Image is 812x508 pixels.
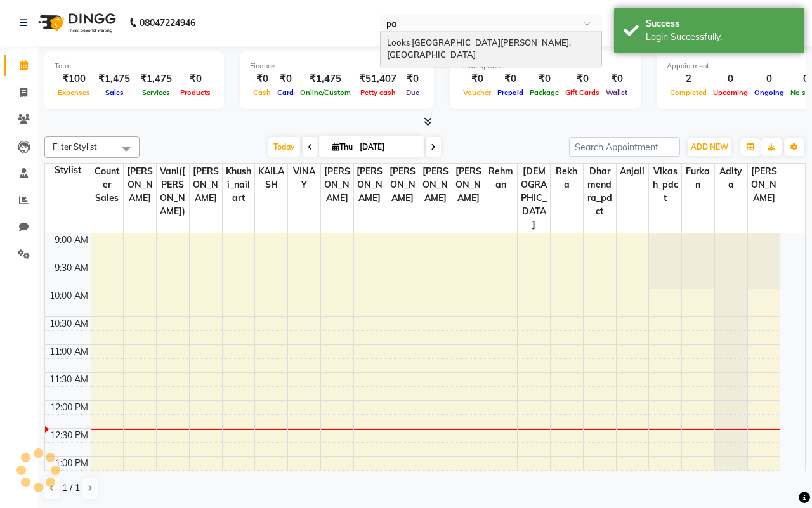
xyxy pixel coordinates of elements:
[250,72,274,86] div: ₹0
[518,164,550,233] span: [DEMOGRAPHIC_DATA]
[55,88,93,97] span: Expenses
[102,88,127,97] span: Sales
[485,164,518,193] span: Rehman
[321,164,353,206] span: [PERSON_NAME]
[584,164,616,219] span: Dharmendra_pdct
[223,164,255,206] span: Khushi_nailart
[47,345,91,358] div: 11:00 AM
[748,164,781,206] span: [PERSON_NAME]
[691,142,728,152] span: ADD NEW
[354,164,386,206] span: [PERSON_NAME]
[297,72,354,86] div: ₹1,475
[649,164,681,206] span: Vikash_pdct
[52,261,91,275] div: 9:30 AM
[32,5,119,41] img: logo
[617,164,649,179] span: Anjali
[527,88,562,97] span: Package
[47,373,91,386] div: 11:30 AM
[62,481,80,495] span: 1 / 1
[357,88,399,97] span: Petty cash
[419,164,452,206] span: [PERSON_NAME]
[47,289,91,303] div: 10:00 AM
[682,164,714,193] span: Furkan
[460,88,494,97] span: Voucher
[569,137,680,157] input: Search Appointment
[135,72,177,86] div: ₹1,475
[603,88,631,97] span: Wallet
[91,164,124,206] span: Counter Sales
[329,142,356,152] span: Thu
[250,88,274,97] span: Cash
[354,72,402,86] div: ₹51,407
[47,317,91,330] div: 10:30 AM
[288,164,320,193] span: VINAY
[190,164,222,206] span: [PERSON_NAME]
[48,401,91,414] div: 12:00 PM
[494,88,527,97] span: Prepaid
[646,30,795,44] div: Login Successfully.
[48,429,91,442] div: 12:30 PM
[494,72,527,86] div: ₹0
[387,37,573,60] span: Looks [GEOGRAPHIC_DATA][PERSON_NAME], [GEOGRAPHIC_DATA]
[157,164,189,219] span: Vani([PERSON_NAME])
[356,138,419,157] input: 2025-09-04
[297,88,354,97] span: Online/Custom
[93,72,135,86] div: ₹1,475
[527,72,562,86] div: ₹0
[55,61,214,72] div: Total
[250,61,424,72] div: Finance
[274,72,297,86] div: ₹0
[177,72,214,86] div: ₹0
[53,457,91,470] div: 1:00 PM
[268,137,300,157] span: Today
[177,88,214,97] span: Products
[403,88,422,97] span: Due
[562,88,603,97] span: Gift Cards
[140,5,195,41] b: 08047224946
[255,164,287,193] span: KAILASH
[53,141,97,152] span: Filter Stylist
[274,88,297,97] span: Card
[45,164,91,177] div: Stylist
[139,88,173,97] span: Services
[562,72,603,86] div: ₹0
[402,72,424,86] div: ₹0
[551,164,583,193] span: Rekha
[52,233,91,247] div: 9:00 AM
[603,72,631,86] div: ₹0
[55,72,93,86] div: ₹100
[386,164,419,206] span: [PERSON_NAME]
[646,17,795,30] div: Success
[715,164,747,193] span: Aditya
[460,72,494,86] div: ₹0
[688,138,731,156] button: ADD NEW
[124,164,156,206] span: [PERSON_NAME]
[380,31,602,67] ng-dropdown-panel: Options list
[452,164,485,206] span: [PERSON_NAME]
